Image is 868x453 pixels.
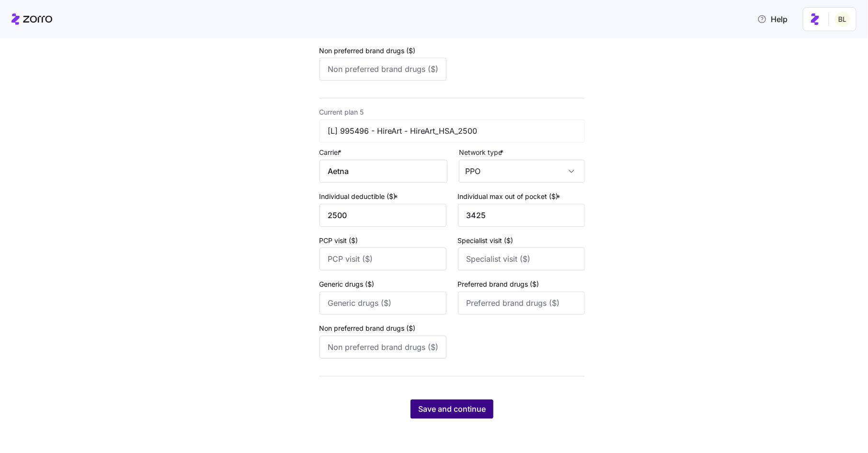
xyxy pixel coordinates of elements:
[320,291,446,314] input: Generic drugs ($)
[835,12,850,27] img: 2fabda6663eee7a9d0b710c60bc473af
[320,147,344,158] label: Carrier
[459,147,505,158] label: Network type
[411,399,493,418] button: Save and continue
[750,10,795,29] button: Help
[458,279,539,290] label: Preferred brand drugs ($)
[320,58,446,81] input: Non preferred brand drugs ($)
[320,247,446,270] input: PCP visit ($)
[459,160,585,183] input: Network type
[320,46,416,56] label: Non preferred brand drugs ($)
[757,13,788,25] span: Help
[458,291,585,314] input: Preferred brand drugs ($)
[320,279,375,290] label: Generic drugs ($)
[458,235,514,246] label: Specialist visit ($)
[320,107,364,117] label: Current plan 5
[418,403,486,415] span: Save and continue
[320,235,358,246] label: PCP visit ($)
[320,204,446,227] input: Individual deductible ($)
[320,336,446,359] input: Non preferred brand drugs ($)
[320,160,447,183] input: Carrier
[320,191,400,202] label: Individual deductible ($)
[320,323,416,334] label: Non preferred brand drugs ($)
[458,191,563,202] label: Individual max out of pocket ($)
[458,204,585,227] input: Individual max out of pocket ($)
[458,247,585,270] input: Specialist visit ($)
